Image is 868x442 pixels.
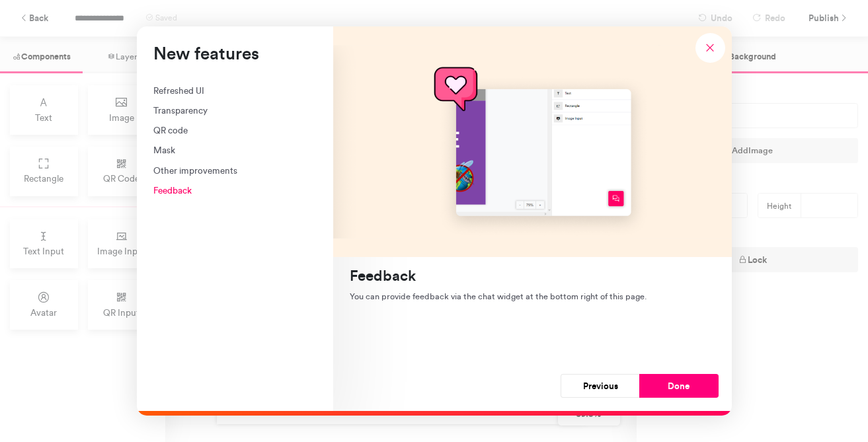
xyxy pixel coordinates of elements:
button: Previous [561,374,640,398]
button: Done [639,374,719,398]
div: Transparency [153,104,317,117]
div: New features [137,26,732,416]
h3: New features [153,43,317,64]
div: Navigation button [561,374,719,398]
div: Feedback [153,184,317,197]
div: Mask [153,143,317,157]
div: Other improvements [153,164,317,177]
div: QR code [153,124,317,137]
p: You can provide feedback via the chat widget at the bottom right of this page. [350,290,715,303]
h4: Feedback [350,267,715,285]
iframe: Drift Widget Chat Controller [802,376,852,426]
div: Refreshed UI [153,84,317,97]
